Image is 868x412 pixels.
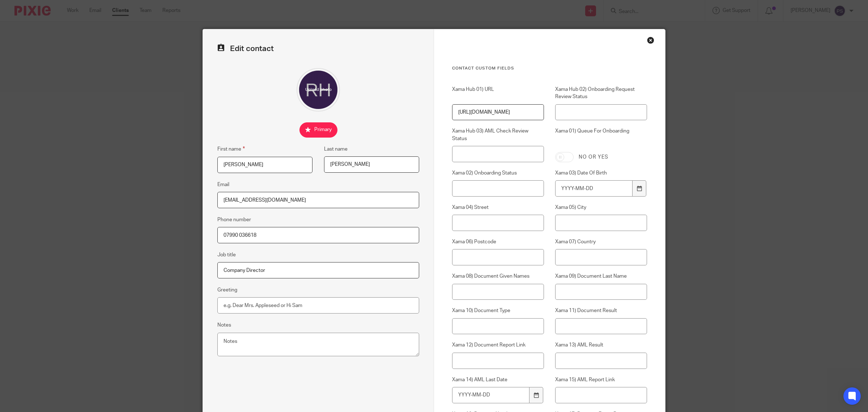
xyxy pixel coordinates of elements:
label: Greeting [217,286,237,294]
input: e.g. Dear Mrs. Appleseed or Hi Sam [217,297,419,314]
label: Xama 15) AML Report Link [555,376,647,383]
label: Xama 03) Date Of Birth [555,169,647,177]
input: YYYY-MM-DD [452,387,529,403]
label: Xama 05) City [555,204,647,211]
input: YYYY-MM-DD [555,180,633,197]
label: Xama 10) Document Type [452,307,544,314]
label: Notes [217,321,231,329]
div: Close this dialog window [647,37,654,44]
label: Xama 04) Street [452,204,544,211]
label: Xama 08) Document Given Names [452,273,544,280]
label: Xama 06) Postcode [452,238,544,245]
label: Xama Hub 02) Onboarding Request Review Status [555,86,647,101]
label: Xama 14) AML Last Date [452,376,544,383]
label: Xama 09) Document Last Name [555,273,647,280]
label: Xama 11) Document Result [555,307,647,314]
h2: Edit contact [217,44,419,54]
label: Xama 07) Country [555,238,647,245]
label: Xama Hub 01) URL [452,86,544,101]
label: No or yes [579,154,608,161]
label: Xama 02) Onboarding Status [452,169,544,177]
label: First name [217,145,245,153]
label: Xama 01) Queue For Onboarding [555,127,647,146]
label: Job title [217,251,236,258]
label: Xama 12) Document Report Link [452,341,544,349]
label: Xama Hub 03) AML Check Review Status [452,127,544,142]
h3: Contact Custom fields [452,66,647,71]
label: Last name [324,146,348,153]
label: Phone number [217,216,251,223]
label: Xama 13) AML Result [555,341,647,349]
label: Email [217,181,229,188]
